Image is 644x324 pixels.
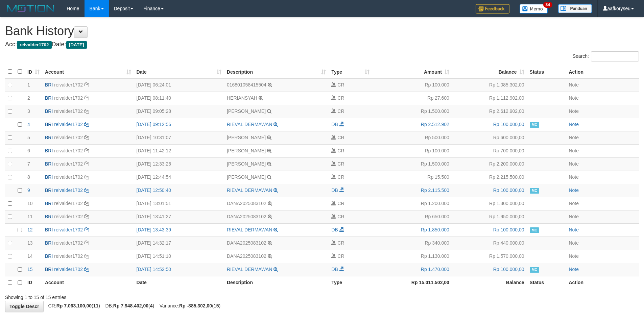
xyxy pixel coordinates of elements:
[452,250,527,263] td: Rp 1.570.000,00
[134,184,224,197] td: [DATE] 12:50:40
[5,3,56,14] img: MOTION_logo.png
[452,65,527,78] th: Balance: activate to sort column ascending
[227,82,266,88] a: 016801058415504
[224,65,329,78] th: Description: activate to sort column ascending
[337,95,344,101] span: CR
[569,122,579,127] a: Note
[27,82,30,88] span: 1
[134,250,224,263] td: [DATE] 14:51:10
[372,78,452,92] td: Rp 100.000
[84,122,89,127] a: Copy reivalder1702 to clipboard
[530,122,540,128] span: Manually Checked by: aafzefaya
[520,4,548,14] img: Button%20Memo.svg
[54,188,83,193] a: reivalder1702
[27,135,30,140] span: 5
[569,95,579,101] a: Note
[227,95,257,101] a: HERIANSYAH
[54,135,83,140] a: reivalder1702
[134,105,224,118] td: [DATE] 09:05:28
[27,240,33,246] span: 13
[56,303,92,308] strong: Rp 7.063.100,00
[569,108,579,114] a: Note
[452,78,527,92] td: Rp 1.085.302,00
[27,214,33,219] span: 11
[84,148,89,153] a: Copy reivalder1702 to clipboard
[45,303,221,308] span: CR: ( ) DB: ( ) Variance: ( )
[84,108,89,114] a: Copy reivalder1702 to clipboard
[54,82,83,88] a: reivalder1702
[134,263,224,276] td: [DATE] 14:52:50
[27,201,33,206] span: 10
[54,227,83,232] a: reivalder1702
[45,135,53,140] span: BRI
[227,135,266,140] a: [PERSON_NAME]
[372,250,452,263] td: Rp 1.130.000
[227,227,272,232] a: RIEVAL DERMAWAN
[42,276,134,289] th: Account
[337,201,344,206] span: CR
[573,51,639,61] label: Search:
[54,148,83,153] a: reivalder1702
[54,201,83,206] a: reivalder1702
[569,161,579,167] a: Note
[84,174,89,180] a: Copy reivalder1702 to clipboard
[530,188,540,194] span: Manually Checked by: aafzefaya
[54,174,83,180] a: reivalder1702
[54,161,83,167] a: reivalder1702
[227,122,272,127] a: RIEVAL DERMAWAN
[452,118,527,131] td: Rp 100.000,00
[329,65,372,78] th: Type: activate to sort column ascending
[569,214,579,219] a: Note
[372,184,452,197] td: Rp 2.115.500
[337,174,344,180] span: CR
[84,161,89,167] a: Copy reivalder1702 to clipboard
[372,197,452,210] td: Rp 1.200.000
[84,240,89,246] a: Copy reivalder1702 to clipboard
[84,253,89,259] a: Copy reivalder1702 to clipboard
[25,65,42,78] th: ID: activate to sort column ascending
[25,276,42,289] th: ID
[227,148,266,153] a: [PERSON_NAME]
[337,214,344,219] span: CR
[372,263,452,276] td: Rp 1.470.000
[452,210,527,223] td: Rp 1.950.000,00
[372,171,452,184] td: Rp 15.500
[452,105,527,118] td: Rp 2.612.902,00
[569,253,579,259] a: Note
[134,144,224,157] td: [DATE] 11:42:12
[134,197,224,210] td: [DATE] 13:01:51
[452,276,527,289] th: Balance
[214,303,219,308] strong: 15
[54,267,83,272] a: reivalder1702
[452,171,527,184] td: Rp 2.215.500,00
[93,303,99,308] strong: 11
[54,253,83,259] a: reivalder1702
[113,303,148,308] strong: Rp 7.948.402,00
[84,82,89,88] a: Copy reivalder1702 to clipboard
[84,201,89,206] a: Copy reivalder1702 to clipboard
[134,131,224,144] td: [DATE] 10:31:07
[372,92,452,105] td: Rp 27.600
[134,157,224,171] td: [DATE] 12:33:26
[54,108,83,114] a: reivalder1702
[331,267,338,272] span: DB
[372,118,452,131] td: Rp 2.512.902
[134,210,224,223] td: [DATE] 13:41:27
[84,188,89,193] a: Copy reivalder1702 to clipboard
[452,157,527,171] td: Rp 2.200.000,00
[527,65,566,78] th: Status
[227,214,266,219] a: DANA2025083102
[134,78,224,92] td: [DATE] 06:24:01
[134,171,224,184] td: [DATE] 12:44:54
[337,240,344,246] span: CR
[27,148,30,153] span: 6
[54,122,83,127] a: reivalder1702
[84,267,89,272] a: Copy reivalder1702 to clipboard
[337,108,344,114] span: CR
[5,41,639,48] h4: Acc: Date:
[27,267,33,272] span: 15
[372,210,452,223] td: Rp 650.000
[45,267,53,272] span: BRI
[45,122,53,127] span: BRI
[337,253,344,259] span: CR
